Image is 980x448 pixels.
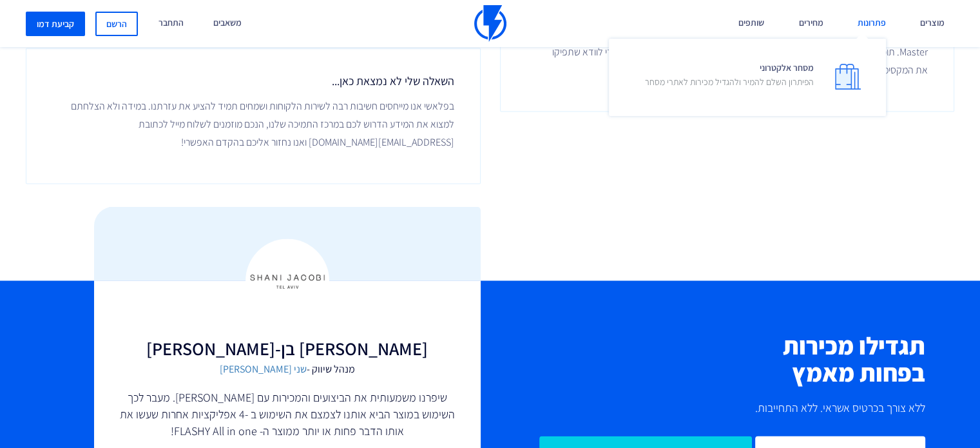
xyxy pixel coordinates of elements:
[52,75,454,88] h2: השאלה שלי לא נמצאת כאן...
[645,58,814,95] span: מסחר אלקטרוני
[120,339,455,359] h3: [PERSON_NAME] בן-[PERSON_NAME]
[245,239,329,323] img: Feedback
[645,75,814,88] p: הפיתרון השלם להמיר ולהגדיל מכירות לאתרי מסחר
[95,12,138,36] a: הרשם
[619,48,876,106] a: מסחר אלקטרוניהפיתרון השלם להמיר ולהגדיל מכירות לאתרי מסחר
[120,389,455,439] p: שיפרנו משמעותית את הביצועים והמכירות עם [PERSON_NAME]. מעבר לכך השימוש במוצר הביא אותנו לצמצם את ...
[120,362,455,377] span: מנהל שיווק -
[500,399,926,417] p: ללא צורך בכרטיס אשראי. ללא התחייבות.
[220,362,307,376] a: שני [PERSON_NAME]
[500,333,926,387] h2: תגדילו מכירות בפחות מאמץ
[68,97,454,151] p: בפלאשי אנו מייחסים חשיבות רבה לשירות הלקוחות ושמחים תמיד להציע את עזרתנו. במידה ולא הצלחתם למצוא ...
[541,25,928,79] p: כמובן! מנהלי הצלחת הלקוחות שלנו מספקים הדרכה לכל המשתמשים שבתוכנית Professional / Master. תוכלו ל...
[26,12,85,36] a: קביעת דמו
